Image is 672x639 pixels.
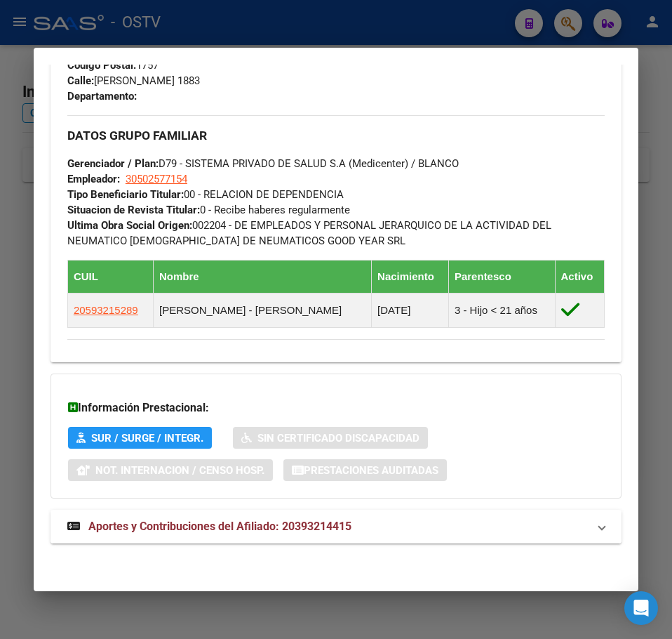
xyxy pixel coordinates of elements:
span: Sin Certificado Discapacidad [257,432,419,444]
span: 00 - RELACION DE DEPENDENCIA [67,188,344,201]
td: 3 - Hijo < 21 años [448,293,555,327]
span: 30502577154 [126,173,187,185]
strong: Departamento: [67,90,137,103]
th: Activo [555,260,605,293]
td: [PERSON_NAME] - [PERSON_NAME] [154,293,372,327]
th: Nacimiento [372,260,449,293]
span: 002204 - DE EMPLEADOS Y PERSONAL JERARQUICO DE LA ACTIVIDAD DEL NEUMATICO [DEMOGRAPHIC_DATA] DE N... [67,219,551,247]
button: Sin Certificado Discapacidad [233,427,428,449]
strong: Situacion de Revista Titular: [67,204,200,216]
button: Not. Internacion / Censo Hosp. [68,459,273,481]
span: SUR / SURGE / INTEGR. [91,432,203,444]
h3: Información Prestacional: [68,400,604,416]
th: Nombre [154,260,372,293]
span: Aportes y Contribuciones del Afiliado: 20393214415 [88,520,351,533]
th: Parentesco [448,260,555,293]
td: [DATE] [372,293,449,327]
strong: Empleador: [67,173,120,185]
span: 20593215289 [74,304,138,316]
div: Open Intercom Messenger [624,591,658,625]
span: [PERSON_NAME] 1883 [67,74,200,87]
strong: Código Postal: [67,59,136,72]
strong: Calle: [67,74,94,87]
span: 1757 [67,59,159,72]
strong: Gerenciador / Plan: [67,157,159,170]
strong: Tipo Beneficiario Titular: [67,188,184,201]
button: Prestaciones Auditadas [283,459,447,481]
th: CUIL [67,260,153,293]
span: Prestaciones Auditadas [304,464,438,477]
h3: DATOS GRUPO FAMILIAR [67,128,605,143]
span: 0 - Recibe haberes regularmente [67,204,350,216]
span: D79 - SISTEMA PRIVADO DE SALUD S.A (Medicenter) / BLANCO [67,157,459,170]
mat-expansion-panel-header: Aportes y Contribuciones del Afiliado: 20393214415 [51,510,621,544]
button: SUR / SURGE / INTEGR. [68,427,212,449]
strong: Ultima Obra Social Origen: [67,219,192,232]
span: Not. Internacion / Censo Hosp. [95,464,264,477]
